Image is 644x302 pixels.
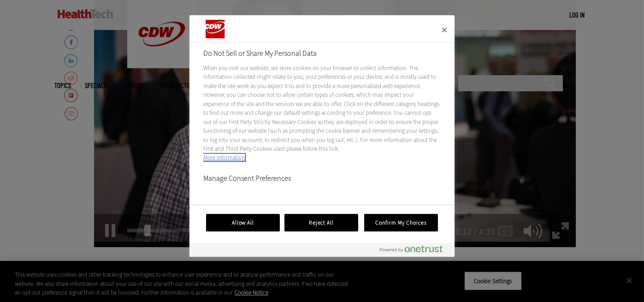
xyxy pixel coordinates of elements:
button: Confirm My Choices [364,214,438,231]
h3: Manage Consent Preferences [203,174,439,188]
button: Allow All [206,214,280,231]
h2: Do Not Sell or Share My Personal Data [203,48,439,59]
div: Do Not Sell or Share My Personal Data [189,15,455,257]
a: Powered by OneTrust Opens in a new Tab [380,245,450,257]
button: Close [434,20,455,40]
div: Company Logo [203,20,259,38]
div: When you visit our website, we store cookies on your browser to collect information. The informat... [203,64,439,162]
img: Powered by OneTrust Opens in a new Tab [380,245,443,253]
div: Preference center [189,15,455,257]
button: Reject All [284,214,358,231]
a: More information about your privacy, opens in a new tab [203,154,245,161]
img: Company Logo [203,20,248,38]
